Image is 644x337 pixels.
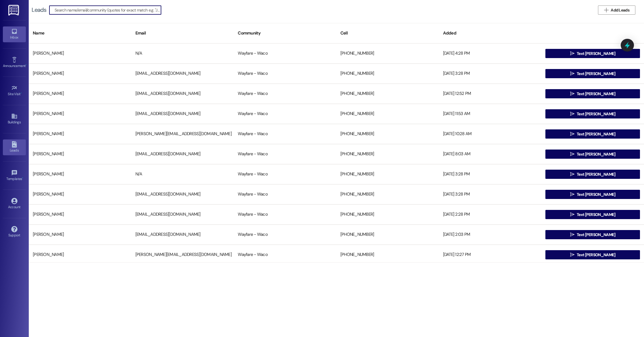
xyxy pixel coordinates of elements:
div: Wayfare - Waco [234,88,336,99]
i:  [570,71,574,76]
div: [EMAIL_ADDRESS][DOMAIN_NAME] [131,108,234,120]
div: [DATE] 4:28 PM [439,48,542,59]
div: [PERSON_NAME] [29,168,131,180]
div: N/A [131,168,234,180]
span: • [21,91,22,95]
div: [PERSON_NAME] [29,229,131,240]
button: Text [PERSON_NAME] [545,89,640,98]
div: [EMAIL_ADDRESS][DOMAIN_NAME] [131,209,234,220]
div: Name [29,26,131,40]
div: [DATE] 2:03 PM [439,229,542,240]
a: Support [3,224,26,240]
span: Text [PERSON_NAME] [577,151,615,157]
div: [EMAIL_ADDRESS][DOMAIN_NAME] [131,229,234,240]
div: [EMAIL_ADDRESS][DOMAIN_NAME] [131,148,234,160]
div: Wayfare - Waco [234,209,336,220]
span: Text [PERSON_NAME] [577,192,615,198]
span: Text [PERSON_NAME] [577,111,615,117]
div: Wayfare - Waco [234,68,336,79]
div: Wayfare - Waco [234,108,336,120]
button: Add Leads [598,5,635,15]
span: Text [PERSON_NAME] [577,131,615,137]
div: [DATE] 12:52 PM [439,88,542,99]
div: [PHONE_NUMBER] [336,189,439,200]
button: Text [PERSON_NAME] [545,129,640,139]
div: Email [131,26,234,40]
div: Leads [32,7,46,13]
div: [PHONE_NUMBER] [336,48,439,59]
div: [PERSON_NAME] [29,209,131,220]
img: ResiDesk Logo [8,5,20,16]
span: Text [PERSON_NAME] [577,252,615,258]
span: Add Leads [611,7,629,13]
div: Wayfare - Waco [234,168,336,180]
i:  [570,132,574,136]
a: Account [3,196,26,212]
div: [DATE] 8:03 AM [439,148,542,160]
div: N/A [131,48,234,59]
button: Text [PERSON_NAME] [545,49,640,58]
div: [PHONE_NUMBER] [336,249,439,261]
div: [PHONE_NUMBER] [336,148,439,160]
div: [DATE] 3:28 PM [439,189,542,200]
div: [DATE] 11:53 AM [439,108,542,120]
a: Templates • [3,168,26,183]
div: [PHONE_NUMBER] [336,168,439,180]
div: [DATE] 12:27 PM [439,249,542,261]
i:  [570,172,574,177]
div: [DATE] 10:28 AM [439,128,542,140]
i:  [570,252,574,257]
span: Text [PERSON_NAME] [577,91,615,97]
div: Added [439,26,542,40]
div: [PERSON_NAME] [29,108,131,120]
button: Text [PERSON_NAME] [545,250,640,259]
div: Wayfare - Waco [234,229,336,240]
div: [PHONE_NUMBER] [336,209,439,220]
i:  [570,192,574,197]
button: Text [PERSON_NAME] [545,150,640,159]
div: [PHONE_NUMBER] [336,68,439,79]
span: Text [PERSON_NAME] [577,71,615,77]
button: Text [PERSON_NAME] [545,170,640,179]
span: Text [PERSON_NAME] [577,212,615,218]
div: [EMAIL_ADDRESS][DOMAIN_NAME] [131,189,234,200]
button: Text [PERSON_NAME] [545,230,640,239]
div: [PHONE_NUMBER] [336,88,439,99]
div: [EMAIL_ADDRESS][DOMAIN_NAME] [131,88,234,99]
i:  [570,51,574,56]
i:  [604,8,608,12]
div: Wayfare - Waco [234,148,336,160]
a: Inbox [3,26,26,42]
div: [PERSON_NAME] [29,249,131,261]
span: • [22,176,23,180]
button: Text [PERSON_NAME] [545,109,640,118]
div: [EMAIL_ADDRESS][DOMAIN_NAME] [131,68,234,79]
div: [DATE] 2:28 PM [439,209,542,220]
i:  [570,91,574,96]
div: Cell [336,26,439,40]
div: [PERSON_NAME][EMAIL_ADDRESS][DOMAIN_NAME] [131,128,234,140]
div: Wayfare - Waco [234,128,336,140]
div: [PERSON_NAME] [29,88,131,99]
div: [PHONE_NUMBER] [336,229,439,240]
div: [PHONE_NUMBER] [336,108,439,120]
i:  [570,152,574,156]
button: Text [PERSON_NAME] [545,69,640,78]
div: [DATE] 3:28 PM [439,68,542,79]
i:  [570,232,574,237]
div: Wayfare - Waco [234,249,336,261]
i:  [570,112,574,116]
div: [PERSON_NAME] [29,68,131,79]
span: Text [PERSON_NAME] [577,171,615,177]
div: Community [234,26,336,40]
button: Text [PERSON_NAME] [545,210,640,219]
div: Wayfare - Waco [234,48,336,59]
div: [PERSON_NAME] [29,189,131,200]
div: [PERSON_NAME] [29,48,131,59]
div: [PHONE_NUMBER] [336,128,439,140]
div: Wayfare - Waco [234,189,336,200]
div: [DATE] 3:28 PM [439,168,542,180]
div: [PERSON_NAME][EMAIL_ADDRESS][DOMAIN_NAME] [131,249,234,261]
div: [PERSON_NAME] [29,128,131,140]
a: Leads [3,139,26,155]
